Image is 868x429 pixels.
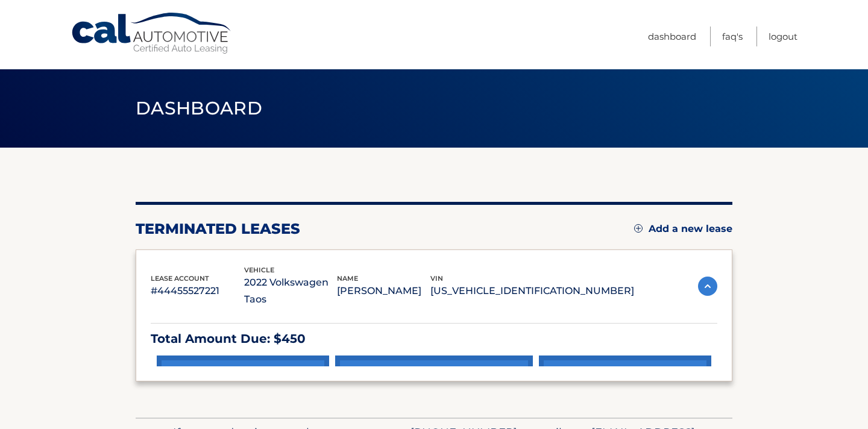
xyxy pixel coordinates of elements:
[648,27,696,46] a: Dashboard
[539,355,711,419] a: payment history
[634,223,732,235] a: Add a new lease
[244,266,274,274] span: vehicle
[698,277,717,296] img: accordion-active.svg
[430,283,634,299] p: [US_VEHICLE_IDENTIFICATION_NUMBER]
[337,283,430,299] p: [PERSON_NAME]
[337,274,358,283] span: name
[136,220,300,238] h2: terminated leases
[157,355,329,419] a: make a payment
[244,274,338,308] p: 2022 Volkswagen Taos
[634,224,643,233] img: add.svg
[136,97,262,119] span: Dashboard
[769,27,797,46] a: Logout
[151,274,209,283] span: lease account
[151,283,244,299] p: #44455527221
[151,328,717,349] p: Total Amount Due: $450
[430,274,443,283] span: vin
[335,355,532,419] a: Add/Remove bank account info
[71,12,233,55] a: Cal Automotive
[722,27,743,46] a: FAQ's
